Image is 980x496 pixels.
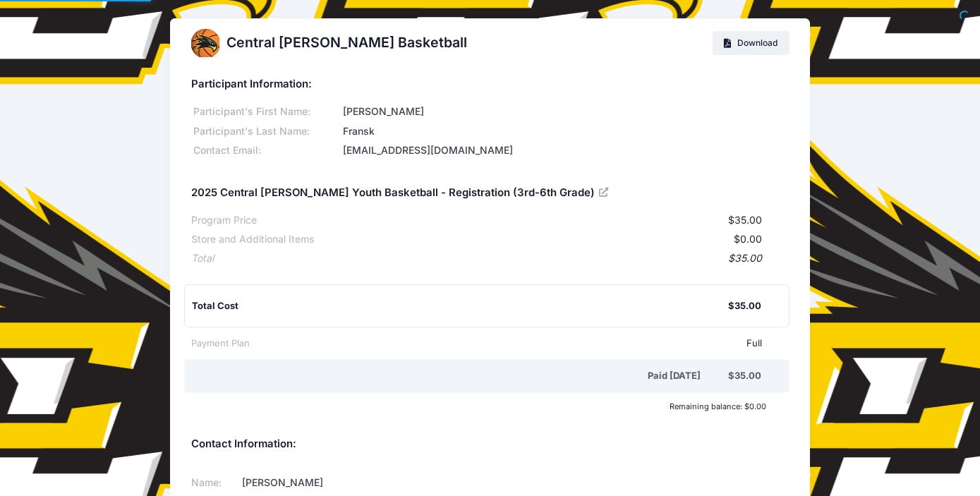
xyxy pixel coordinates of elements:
div: Participant's Last Name: [191,124,341,139]
div: Participant's First Name: [191,104,341,119]
div: $35.00 [214,251,762,266]
div: Paid [DATE] [194,369,728,383]
div: Total [191,251,214,266]
a: Download [713,31,790,55]
div: Full [250,337,762,351]
span: $35.00 [728,214,762,226]
div: $0.00 [314,232,762,247]
td: Name: [191,471,238,495]
div: Remaining balance: $0.00 [184,402,773,411]
div: Fransk [341,124,790,139]
a: View Registration Details [599,186,610,198]
h5: Contact Information: [191,438,790,451]
h5: Participant Information: [191,78,790,91]
div: [PERSON_NAME] [341,104,790,119]
div: Total Cost [192,299,728,313]
div: Store and Additional Items [191,232,314,247]
span: Download [737,37,778,48]
div: [EMAIL_ADDRESS][DOMAIN_NAME] [341,143,790,158]
div: Payment Plan [191,337,250,351]
div: Contact Email: [191,143,341,158]
div: $35.00 [728,369,761,383]
div: $35.00 [728,299,761,313]
h2: Central [PERSON_NAME] Basketball [226,35,467,51]
td: [PERSON_NAME] [238,471,472,495]
div: Program Price [191,213,257,228]
h5: 2025 Central [PERSON_NAME] Youth Basketball - Registration (3rd-6th Grade) [191,187,611,200]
